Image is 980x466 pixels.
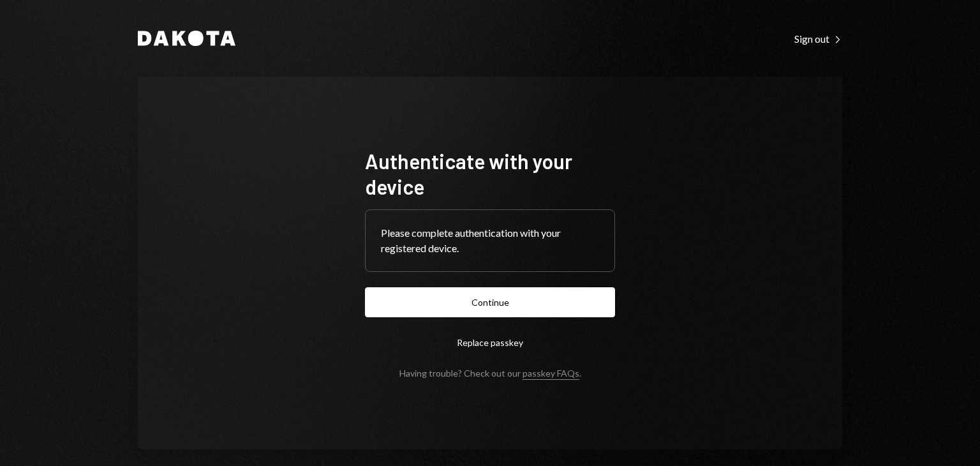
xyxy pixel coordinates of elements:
[365,327,615,357] button: Replace passkey
[381,225,599,256] div: Please complete authentication with your registered device.
[365,287,615,317] button: Continue
[794,31,842,45] a: Sign out
[523,368,579,380] a: passkey FAQs
[399,368,581,379] div: Having trouble? Check out our .
[365,148,615,199] h1: Authenticate with your device
[794,33,842,45] div: Sign out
